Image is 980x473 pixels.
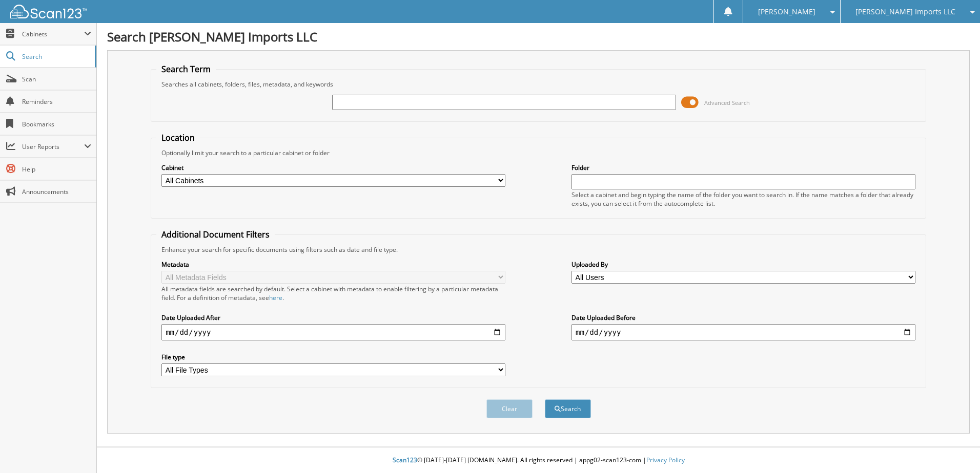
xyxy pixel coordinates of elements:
[156,63,216,75] legend: Search Term
[22,97,91,106] span: Reminders
[161,163,505,172] label: Cabinet
[545,399,591,418] button: Search
[22,75,91,83] span: Scan
[161,353,505,361] label: File type
[161,313,505,322] label: Date Uploaded After
[855,9,955,15] span: [PERSON_NAME] Imports LLC
[156,148,921,157] div: Optionally limit your search to a particular cabinet or folder
[156,80,921,89] div: Searches all cabinets, folders, files, metadata, and keywords
[22,187,91,196] span: Announcements
[156,132,200,143] legend: Location
[269,293,282,302] a: here
[758,9,815,15] span: [PERSON_NAME]
[22,142,84,151] span: User Reports
[22,52,90,61] span: Search
[107,28,970,45] h1: Search [PERSON_NAME] Imports LLC
[571,163,915,172] label: Folder
[571,190,915,208] div: Select a cabinet and begin typing the name of the folder you want to search in. If the name match...
[161,285,505,302] div: All metadata fields are searched by default. Select a cabinet with metadata to enable filtering b...
[161,260,505,269] label: Metadata
[571,260,915,269] label: Uploaded By
[161,324,505,340] input: start
[22,30,84,38] span: Cabinets
[571,324,915,340] input: end
[156,229,275,240] legend: Additional Document Filters
[571,313,915,322] label: Date Uploaded Before
[393,456,417,464] span: Scan123
[22,120,91,128] span: Bookmarks
[156,245,921,254] div: Enhance your search for specific documents using filters such as date and file type.
[646,456,685,464] a: Privacy Policy
[22,165,91,174] span: Help
[10,5,87,18] img: scan123-logo-white.svg
[486,399,533,418] button: Clear
[704,99,750,106] span: Advanced Search
[97,448,980,473] div: © [DATE]-[DATE] [DOMAIN_NAME]. All rights reserved | appg02-scan123-com |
